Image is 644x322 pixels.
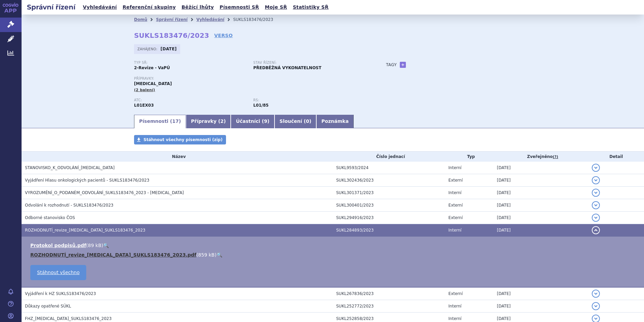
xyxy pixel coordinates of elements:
h3: Tagy [386,61,397,69]
p: ATC: [134,98,247,102]
a: Stáhnout všechny písemnosti (zip) [134,135,226,144]
p: Typ SŘ: [134,61,247,65]
a: Písemnosti (17) [134,115,186,128]
span: Odborné stanovisko ČOS [25,215,75,220]
button: detail [592,214,600,222]
button: detail [592,201,600,209]
span: ROZHODNUTÍ_revize_pazopanib_SUKLS183476_2023 [25,228,146,233]
td: [DATE] [493,224,588,237]
strong: [DATE] [161,47,177,51]
td: SUKL302436/2023 [333,174,445,187]
button: detail [592,176,600,184]
strong: pazopanib [253,103,268,108]
p: RS: [253,98,366,102]
a: Moje SŘ [263,3,289,12]
a: Domů [134,17,147,22]
span: Důkazy opatřené SÚKL [25,304,71,308]
span: Vyjádření Hlasu onkologických pacientů - SUKLS183476/2023 [25,178,149,183]
li: SUKLS183476/2023 [233,15,282,25]
td: SUKL300401/2023 [333,199,445,212]
strong: PŘEDBĚŽNÁ VYKONATELNOST [253,65,321,70]
td: [DATE] [493,187,588,199]
button: detail [592,290,600,298]
a: Přípravky (2) [186,115,231,128]
th: Číslo jednací [333,152,445,162]
td: [DATE] [493,174,588,187]
td: [DATE] [493,212,588,224]
li: ( ) [30,242,637,249]
td: SUKL9593/2024 [333,162,445,174]
strong: 2-Revize - VaPÚ [134,65,170,70]
a: Účastníci (9) [231,115,274,128]
a: Poznámka [316,115,354,128]
a: 🔍 [217,252,222,258]
span: Interní [448,316,461,321]
span: 0 [306,118,309,124]
td: SUKL301371/2023 [333,187,445,199]
span: 89 kB [88,243,101,248]
strong: SUKLS183476/2023 [134,31,209,39]
th: Typ [445,152,493,162]
a: Statistiky SŘ [291,3,330,12]
th: Název [22,152,333,162]
button: detail [592,189,600,197]
a: Sloučení (0) [275,115,316,128]
a: 🔍 [103,243,109,248]
span: Interní [448,304,461,308]
a: VERSO [214,32,233,39]
button: detail [592,226,600,234]
span: STANOVISKO_K_ODVOLÁNÍ_pazopanib [25,165,115,170]
span: 17 [172,118,179,124]
td: SUKL267836/2023 [333,287,445,300]
th: Detail [588,152,644,162]
a: Správní řízení [156,17,188,22]
td: [DATE] [493,199,588,212]
a: Vyhledávání [81,3,119,12]
a: ROZHODNUTÍ_revize_[MEDICAL_DATA]_SUKLS183476_2023.pdf [30,252,196,258]
td: [DATE] [493,162,588,174]
span: Externí [448,215,462,220]
strong: PAZOPANIB [134,103,154,108]
span: (2 balení) [134,88,155,92]
a: + [400,62,406,68]
button: detail [592,164,600,172]
span: Externí [448,178,462,183]
span: Externí [448,291,462,296]
span: Externí [448,203,462,208]
span: Vyjádření k HZ SUKLS183476/2023 [25,291,96,296]
td: SUKL252772/2023 [333,300,445,313]
h2: Správní řízení [22,2,81,12]
span: [MEDICAL_DATA] [134,81,172,86]
p: Přípravky: [134,77,373,81]
span: 859 kB [198,252,215,258]
span: 9 [264,118,267,124]
span: Interní [448,228,461,233]
td: SUKL284893/2023 [333,224,445,237]
th: Zveřejněno [493,152,588,162]
td: [DATE] [493,287,588,300]
a: Běžící lhůty [180,3,216,12]
li: ( ) [30,251,637,258]
span: Interní [448,165,461,170]
td: [DATE] [493,300,588,313]
a: Referenční skupiny [121,3,178,12]
a: Stáhnout všechno [30,265,86,280]
span: FHZ_pazopanib_SUKLS183476_2023 [25,316,111,321]
a: Vyhledávání [196,17,224,22]
span: Zahájeno: [137,46,159,52]
abbr: (?) [553,155,558,159]
td: SUKL294916/2023 [333,212,445,224]
span: 2 [220,118,224,124]
span: Interní [448,190,461,195]
a: Protokol podpisů.pdf [30,243,86,248]
button: detail [592,302,600,310]
span: Odvolání k rozhodnutí - SUKLS183476/2023 [25,203,114,208]
span: Stáhnout všechny písemnosti (zip) [143,137,223,142]
span: VYROZUMĚNÍ_O_PODANÉM_ODVOLÁNÍ_SUKLS183476_2023 - VOTRIENT [25,190,184,195]
a: Písemnosti SŘ [218,3,261,12]
p: Stav řízení: [253,61,366,65]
